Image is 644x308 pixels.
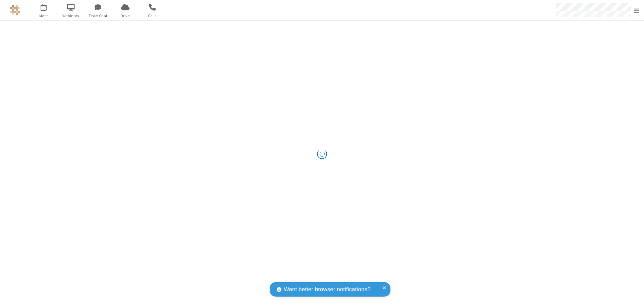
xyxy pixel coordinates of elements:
[140,13,165,19] span: Calls
[284,285,370,294] span: Want better browser notifications?
[113,13,138,19] span: Drive
[86,13,111,19] span: Team Chat
[58,13,84,19] span: Webinars
[10,5,20,15] img: QA Selenium DO NOT DELETE OR CHANGE
[31,13,56,19] span: Meet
